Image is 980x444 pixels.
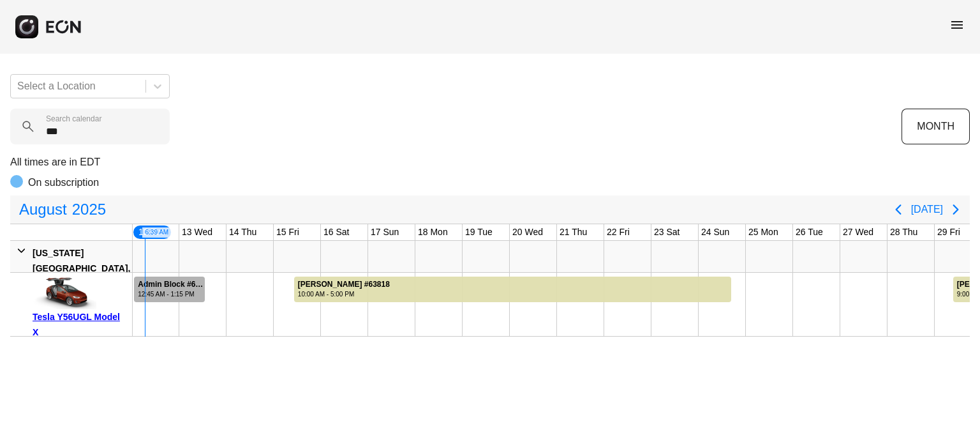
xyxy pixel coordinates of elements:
div: 23 Sat [651,224,682,240]
span: 2025 [70,197,108,222]
div: Rented for 10 days by Jake Hannan Current status is verified [293,273,732,302]
div: Tesla Y56UGL Model X [33,309,128,340]
div: 21 Thu [557,224,590,240]
div: 24 Sun [699,224,732,240]
div: [US_STATE][GEOGRAPHIC_DATA], [GEOGRAPHIC_DATA] [33,245,130,291]
button: MONTH [902,109,970,144]
div: 25 Mon [746,224,781,240]
p: All times are in EDT [10,155,970,170]
div: 12:45 AM - 1:15 PM [138,289,204,299]
span: menu [949,17,965,33]
button: [DATE] [911,198,943,221]
div: Rented for 2 days by Admin Block Current status is rental [133,273,205,302]
div: 14 Thu [226,224,259,240]
div: 17 Sun [368,224,401,240]
div: 22 Fri [604,224,632,240]
div: 18 Mon [415,224,450,240]
div: 13 Wed [179,224,215,240]
div: 27 Wed [840,224,876,240]
div: Admin Block #69770 [138,280,204,289]
button: Previous page [886,197,911,222]
div: 12 Tue [132,224,172,240]
img: car [33,277,96,309]
div: 16 Sat [321,224,352,240]
div: 10:00 AM - 5:00 PM [298,289,390,299]
div: [PERSON_NAME] #63818 [298,280,390,289]
div: 28 Thu [887,224,920,240]
label: Search calendar [46,114,101,124]
div: 26 Tue [793,224,826,240]
span: August [17,197,70,222]
p: On subscription [28,175,99,190]
button: Next page [943,197,969,222]
div: 19 Tue [463,224,495,240]
div: 29 Fri [935,224,963,240]
button: August2025 [11,197,114,222]
div: 15 Fri [274,224,302,240]
div: 20 Wed [510,224,546,240]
